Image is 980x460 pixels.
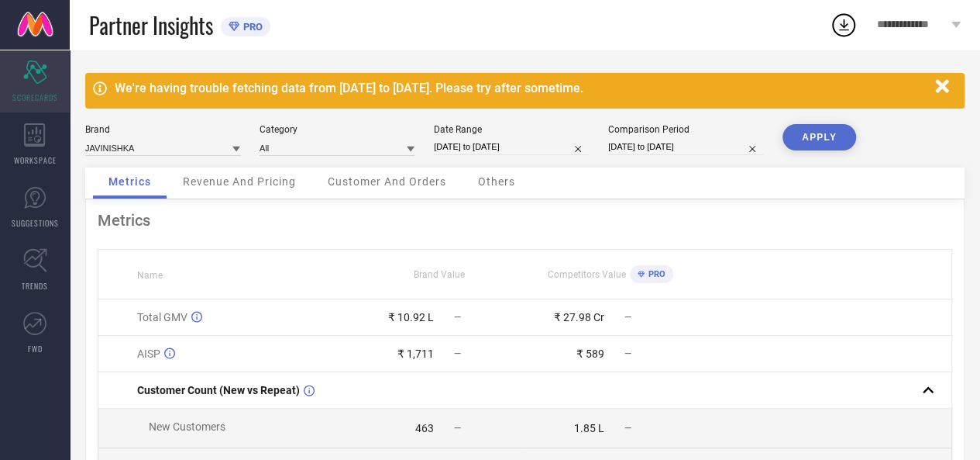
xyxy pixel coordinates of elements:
button: APPLY [782,124,856,150]
div: 463 [415,422,434,434]
span: Total GMV [137,311,187,323]
span: WORKSPACE [14,154,57,166]
span: Revenue And Pricing [183,175,296,188]
span: TRENDS [22,280,48,292]
span: Customer And Orders [328,175,446,188]
span: — [454,348,461,359]
span: — [454,312,461,323]
span: FWD [28,343,43,355]
div: Metrics [98,211,952,230]
div: Date Range [434,124,589,135]
div: Brand [85,124,240,135]
div: ₹ 27.98 Cr [554,311,604,323]
div: Comparison Period [608,124,763,135]
span: Brand Value [414,269,465,280]
span: — [624,312,631,323]
span: SCORECARDS [12,92,58,103]
span: PRO [239,21,263,33]
div: Category [260,124,414,135]
span: Metrics [108,175,151,188]
span: AISP [137,348,160,360]
span: Name [137,270,163,281]
div: Open download list [830,11,858,39]
div: ₹ 1,711 [397,348,434,360]
span: — [454,423,461,434]
span: Competitors Value [548,269,626,280]
span: Customer Count (New vs Repeat) [137,384,300,396]
span: PRO [645,269,665,279]
span: Others [478,175,515,188]
div: 1.85 L [574,422,604,434]
div: ₹ 10.92 L [388,311,434,323]
span: SUGGESTIONS [12,217,59,229]
span: New Customers [149,420,225,433]
span: Partner Insights [89,9,213,41]
span: — [624,348,631,359]
span: — [624,423,631,434]
div: ₹ 589 [576,348,604,360]
div: We're having trouble fetching data from [DATE] to [DATE]. Please try after sometime. [115,81,927,95]
input: Select date range [434,139,589,155]
input: Select comparison period [608,139,763,155]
